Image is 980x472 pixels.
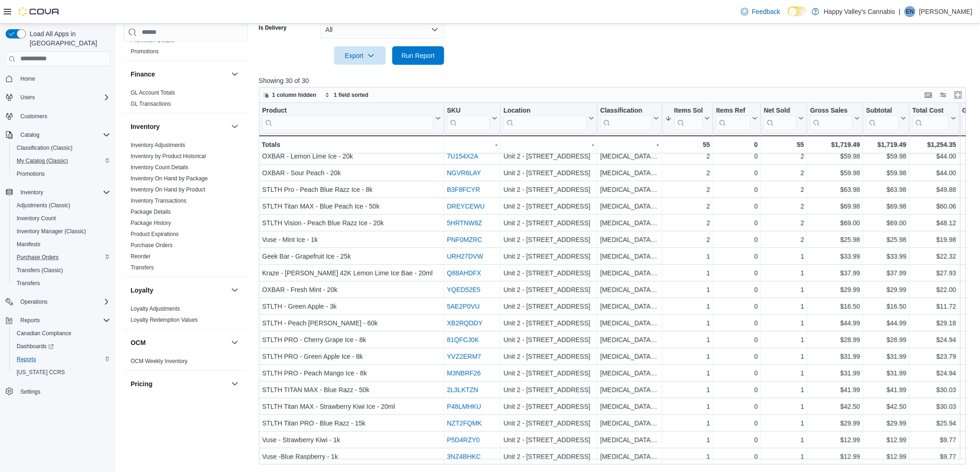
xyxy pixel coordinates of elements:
button: Location [503,106,594,130]
div: Inventory [123,140,248,277]
div: $37.99 [810,268,860,279]
a: P5D4RZY0 [447,436,480,444]
div: - [600,139,659,150]
a: Dashboards [9,340,114,353]
div: Unit 2 - [STREET_ADDRESS] [503,284,594,295]
div: 0 [716,201,758,212]
a: Customers [17,111,51,122]
div: [MEDICAL_DATA] Vapes [600,284,659,295]
div: 2 [764,217,804,229]
div: 2 [764,151,804,162]
span: Home [17,73,110,84]
div: 2 [665,151,710,162]
div: STLTH Vision - Peach Blue Razz Ice - 20k [262,217,441,229]
div: OXBAR - Fresh Mint - 20k [262,284,441,295]
span: My Catalog (Classic) [17,157,68,165]
div: $63.98 [866,184,906,195]
span: Transfers [17,280,40,287]
button: My Catalog (Classic) [9,154,114,167]
button: Net Sold [764,106,804,130]
div: Totals [262,139,441,150]
span: Operations [20,298,48,306]
span: Transfers (Classic) [17,267,63,274]
span: Promotions [17,170,45,178]
span: Purchase Orders [13,252,110,263]
span: Reports [17,315,110,326]
button: All [320,20,444,39]
div: $1,254.35 [912,139,956,150]
div: $1,719.49 [810,139,860,150]
a: Q88AHDFX [447,269,481,277]
a: YQED52E5 [447,286,480,293]
a: NZT2FQMK [447,420,482,427]
div: 1 [764,251,804,262]
div: Gross Sales [810,106,853,130]
div: 2 [665,201,710,212]
span: Home [20,75,35,83]
span: Catalog [17,129,110,140]
div: $22.32 [912,251,956,262]
div: $19.98 [912,234,956,245]
span: Reports [20,317,40,324]
a: Reports [13,354,40,365]
button: Pricing [229,378,240,389]
a: Purchase Orders [13,252,63,263]
div: 2 [764,234,804,245]
a: M3NBRF26 [447,370,481,377]
span: Dashboards [13,341,110,352]
button: Classification [600,106,659,130]
button: Total Cost [912,106,956,130]
div: $25.98 [810,234,860,245]
div: [MEDICAL_DATA] Vapes [600,234,659,245]
a: Settings [17,386,44,397]
div: $69.00 [810,217,860,229]
a: Transfers (Classic) [13,265,67,276]
button: Reports [9,353,114,366]
button: Product [262,106,441,130]
div: 0 [716,268,758,279]
span: Adjustments (Classic) [17,202,70,209]
a: Adjustments (Classic) [13,200,74,211]
div: $33.99 [810,251,860,262]
div: 2 [665,184,710,195]
div: [MEDICAL_DATA] Vapes [600,251,659,262]
div: Unit 2 - [STREET_ADDRESS] [503,167,594,179]
div: 1 [764,268,804,279]
span: Package History [131,219,171,227]
button: Settings [2,384,114,398]
div: 2 [665,234,710,245]
span: 1 field sorted [334,91,369,99]
span: [US_STATE] CCRS [17,369,65,376]
button: Catalog [2,128,114,141]
button: Users [2,91,114,104]
a: Inventory Manager (Classic) [13,226,90,237]
p: Happy Valley's Cannabis [824,6,895,17]
div: 1 [665,268,710,279]
button: Keyboard shortcuts [923,89,934,101]
div: [MEDICAL_DATA] Vapes [600,268,659,279]
div: Geek Bar - Grapefruit Ice - 25k [262,251,441,262]
a: Product Expirations [131,231,179,237]
span: Run Report [402,51,435,60]
div: $1,719.49 [866,139,906,150]
a: Loyalty Adjustments [131,306,180,312]
a: Canadian Compliance [13,328,75,339]
a: Inventory Count [13,213,60,224]
div: 0 [716,184,758,195]
button: Export [334,46,386,65]
span: Settings [17,385,110,397]
span: Reports [13,354,110,365]
div: Location [503,106,587,130]
a: Inventory by Product Historical [131,153,206,159]
div: $60.06 [912,201,956,212]
div: Subtotal [866,106,899,130]
div: 55 [764,139,804,150]
span: Inventory [17,187,110,198]
button: Transfers (Classic) [9,264,114,277]
a: 5HRTNW8Z [447,219,482,227]
div: Unit 2 - [STREET_ADDRESS] [503,268,594,279]
span: Inventory On Hand by Product [131,186,205,193]
div: Items Ref [716,106,750,115]
span: Feedback [752,7,780,16]
span: Manifests [13,239,110,250]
